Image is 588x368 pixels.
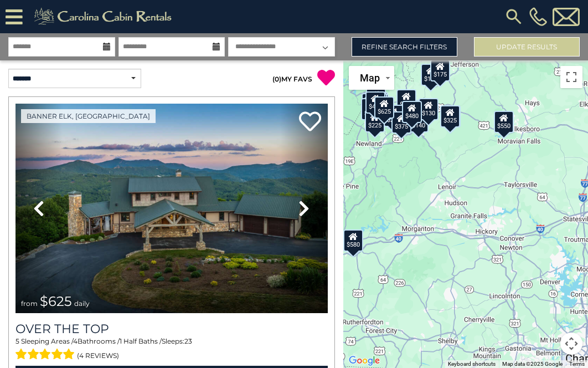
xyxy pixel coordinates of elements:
div: $349 [396,89,416,111]
div: Sleeping Areas / Bathrooms / Sleeps: [16,336,328,363]
div: $325 [440,105,460,127]
button: Toggle fullscreen view [560,66,582,88]
div: $375 [391,111,411,133]
button: Keyboard shortcuts [448,360,496,368]
span: 5 [16,337,19,345]
span: (4 reviews) [77,349,119,363]
a: Open this area in Google Maps (opens a new window) [346,354,383,368]
span: 4 [73,337,78,345]
img: Khaki-logo.png [28,6,181,28]
div: $297 [441,105,461,127]
span: $625 [40,293,72,309]
div: $175 [430,59,450,81]
span: 0 [275,75,279,83]
button: Change map style [349,66,394,90]
img: search-regular.svg [504,7,524,27]
div: $140 [409,110,429,132]
span: 23 [184,337,192,345]
span: from [21,299,38,308]
div: $580 [343,229,363,251]
div: $625 [374,96,394,119]
div: $425 [365,91,385,113]
span: daily [74,299,90,308]
span: 1 Half Baths / [120,337,162,345]
div: $550 [494,110,514,132]
div: $175 [420,64,440,86]
div: $230 [361,98,381,120]
img: Google [346,354,383,368]
div: $225 [365,110,385,132]
span: ( ) [272,75,281,83]
a: Banner Elk, [GEOGRAPHIC_DATA] [21,109,156,123]
a: Over The Top [16,321,328,336]
button: Map camera controls [560,333,582,355]
a: Refine Search Filters [352,37,457,57]
a: [PHONE_NUMBER] [527,7,550,26]
a: (0)MY FAVS [272,75,312,83]
img: thumbnail_167153549.jpeg [16,104,328,313]
div: $130 [419,98,439,120]
span: Map [360,72,380,84]
div: $480 [401,100,421,122]
button: Update Results [474,37,580,57]
a: Add to favorites [299,110,321,134]
span: Map data ©2025 Google [502,361,563,367]
a: Terms (opens in new tab) [569,361,585,367]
